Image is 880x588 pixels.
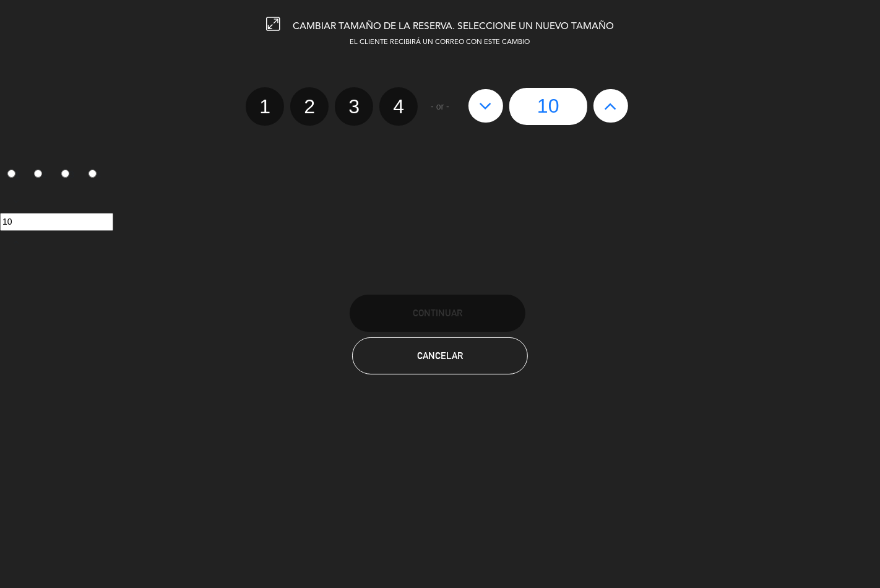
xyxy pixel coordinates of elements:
[335,87,373,126] label: 3
[54,165,82,186] label: 3
[352,337,528,374] button: Cancelar
[293,22,614,32] span: CAMBIAR TAMAÑO DE LA RESERVA. SELECCIONE UN NUEVO TAMAÑO
[290,87,329,126] label: 2
[417,350,463,361] span: Cancelar
[246,87,284,126] label: 1
[431,100,449,114] span: - or -
[379,87,418,126] label: 4
[88,170,97,178] input: 4
[81,165,108,186] label: 4
[61,170,69,178] input: 3
[34,170,42,178] input: 2
[350,295,525,332] button: Continuar
[7,170,15,178] input: 1
[27,165,54,186] label: 2
[413,308,462,318] span: Continuar
[350,39,530,46] span: EL CLIENTE RECIBIRÁ UN CORREO CON ESTE CAMBIO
